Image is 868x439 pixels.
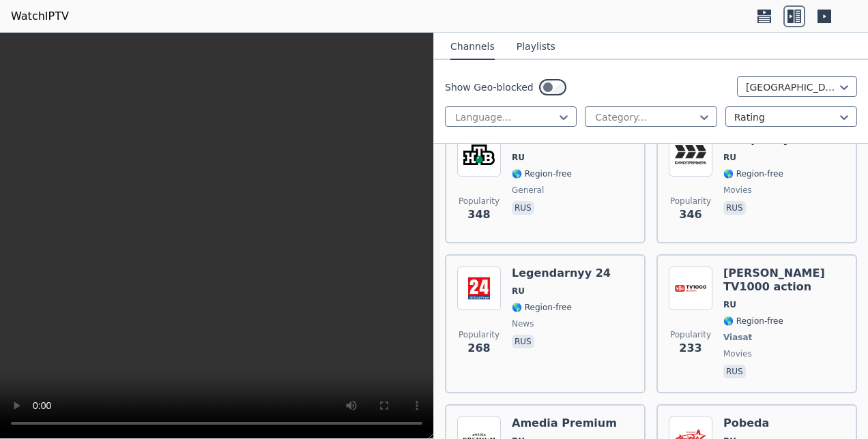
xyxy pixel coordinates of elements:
[723,348,752,359] span: movies
[670,329,711,340] span: Popularity
[512,152,525,163] span: RU
[459,329,500,340] span: Popularity
[723,365,746,378] p: rus
[512,185,544,196] span: general
[723,299,736,310] span: RU
[723,185,752,196] span: movies
[512,302,572,313] span: 🌎 Region-free
[723,417,783,430] h6: Pobeda
[723,152,736,163] span: RU
[669,267,712,310] img: viju TV1000 action
[467,340,490,357] span: 268
[512,318,534,329] span: news
[512,267,611,280] h6: Legendarnyy 24
[723,168,783,179] span: 🌎 Region-free
[11,8,69,25] a: WatchIPTV
[512,335,534,348] p: rus
[723,316,783,327] span: 🌎 Region-free
[669,133,712,177] img: Kinopremyera HD
[723,332,752,343] span: Viasat
[679,340,701,357] span: 233
[512,417,617,430] h6: Amedia Premium
[445,80,534,94] label: Show Geo-blocked
[723,201,746,215] p: rus
[459,196,500,207] span: Popularity
[457,133,501,177] img: NTV HD
[512,168,572,179] span: 🌎 Region-free
[467,207,490,223] span: 348
[512,201,534,215] p: rus
[670,196,711,207] span: Popularity
[450,34,495,60] button: Channels
[679,207,701,223] span: 346
[517,34,555,60] button: Playlists
[457,267,501,310] img: Legendarnyy 24
[723,267,845,294] h6: [PERSON_NAME] TV1000 action
[512,286,525,297] span: RU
